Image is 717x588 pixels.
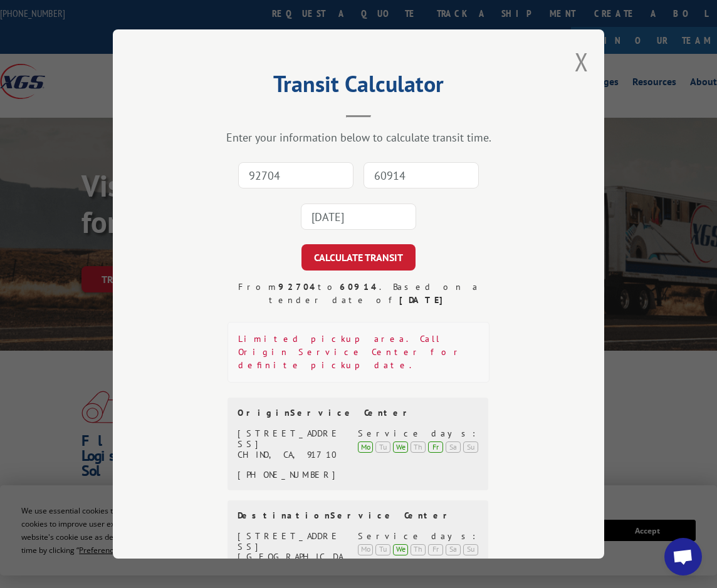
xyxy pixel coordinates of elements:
div: Enter your information below to calculate transit time. [175,130,542,145]
strong: [DATE] [399,294,449,306]
button: Close modal [575,45,589,78]
div: Fr [428,441,443,453]
div: Th [411,441,426,453]
input: Origin Zip [238,162,353,188]
button: CALCULATE TRANSIT [301,244,416,271]
div: We [393,544,408,555]
div: We [393,441,408,453]
div: Service days: [358,428,478,439]
div: From to . Based on a tender date of [228,281,489,307]
div: Mo [358,544,373,555]
h2: Transit Calculator [175,75,542,99]
div: [GEOGRAPHIC_DATA] [238,552,343,573]
div: Tu [375,544,390,555]
div: Su [463,544,478,555]
div: [STREET_ADDRESS] [238,428,343,450]
div: Th [411,544,426,555]
div: [PHONE_NUMBER] [238,470,343,480]
div: Origin Service Center [238,408,478,418]
input: Tender Date [301,204,416,230]
strong: 92704 [278,281,318,292]
div: Destination Service Center [238,510,478,521]
div: Sa [446,441,461,453]
div: Limited pickup area. Call Origin Service Center for definite pickup date. [228,322,489,383]
strong: 60914 [340,281,379,292]
div: Sa [446,544,461,555]
div: Tu [375,441,390,453]
input: Dest. Zip [364,162,479,188]
div: Fr [428,544,443,555]
div: Open chat [664,538,702,575]
div: Su [463,441,478,453]
div: Service days: [358,531,478,542]
div: [STREET_ADDRESS] [238,531,343,552]
div: CHINO, CA, 91710 [238,449,343,460]
div: Mo [358,441,373,453]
